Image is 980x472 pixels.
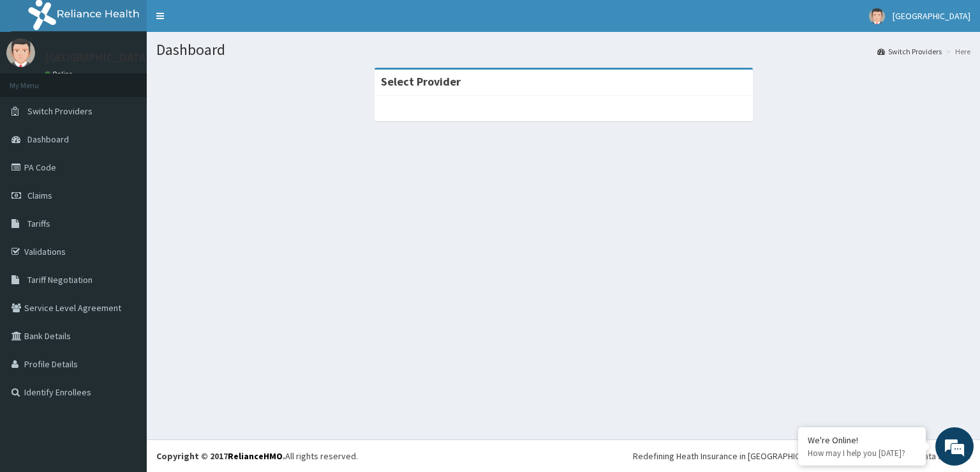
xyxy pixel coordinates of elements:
[869,8,885,24] img: User Image
[156,450,285,462] strong: Copyright © 2017 .
[27,190,52,201] span: Claims
[228,450,283,462] a: RelianceHMO
[943,46,970,57] li: Here
[893,10,970,22] span: [GEOGRAPHIC_DATA]
[6,38,35,67] img: User Image
[633,450,970,462] div: Redefining Heath Insurance in [GEOGRAPHIC_DATA] using Telemedicine and Data Science!
[381,74,461,89] strong: Select Provider
[27,133,69,145] span: Dashboard
[45,52,150,63] p: [GEOGRAPHIC_DATA]
[45,70,75,79] a: Online
[27,105,93,117] span: Switch Providers
[808,434,916,446] div: We're Online!
[808,448,916,459] p: How may I help you today?
[27,218,50,229] span: Tariffs
[877,46,942,57] a: Switch Providers
[27,274,93,285] span: Tariff Negotiation
[156,42,970,58] h1: Dashboard
[147,439,980,472] footer: All rights reserved.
